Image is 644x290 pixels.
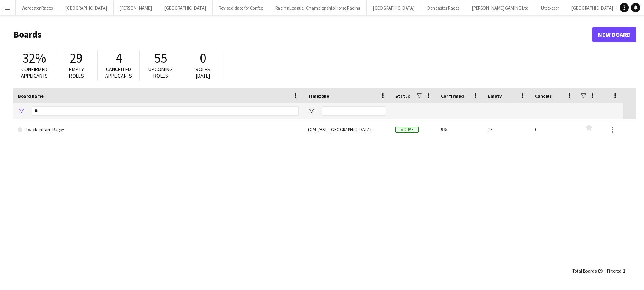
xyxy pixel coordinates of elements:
[32,106,299,116] input: Board name Filter Input
[466,0,535,15] button: [PERSON_NAME] GAMING Ltd
[421,0,466,15] button: Doncaster Races
[607,268,622,274] span: Filtered
[105,66,132,79] span: Cancelled applicants
[592,27,636,42] a: New Board
[22,50,46,67] span: 32%
[488,93,502,99] span: Empty
[269,0,367,15] button: Racing League -Championship Horse Racing
[59,0,114,15] button: [GEOGRAPHIC_DATA]
[115,50,122,67] span: 4
[70,50,83,67] span: 29
[441,93,464,99] span: Confirmed
[598,268,602,274] span: 69
[18,108,25,114] button: Open Filter Menu
[367,0,421,15] button: [GEOGRAPHIC_DATA]
[18,93,44,99] span: Board name
[18,119,299,140] a: Twickenham Rugby
[200,50,206,67] span: 0
[69,66,84,79] span: Empty roles
[196,66,210,79] span: Roles [DATE]
[535,93,552,99] span: Cancels
[395,127,419,133] span: Active
[13,29,592,40] h1: Boards
[16,0,59,15] button: Worcester Races
[623,268,625,274] span: 1
[114,0,158,15] button: [PERSON_NAME]
[21,66,48,79] span: Confirmed applicants
[308,93,329,99] span: Timezone
[607,263,625,278] div: :
[154,50,167,67] span: 55
[158,0,213,15] button: [GEOGRAPHIC_DATA]
[572,263,602,278] div: :
[213,0,269,15] button: Revised date for Confex
[395,93,410,99] span: Status
[322,106,386,116] input: Timezone Filter Input
[530,119,578,140] div: 0
[483,119,530,140] div: 16
[572,268,597,274] span: Total Boards
[148,66,173,79] span: Upcoming roles
[436,119,483,140] div: 9%
[535,0,565,15] button: Uttoxeter
[303,119,391,140] div: (GMT/BST) [GEOGRAPHIC_DATA]
[308,108,315,114] button: Open Filter Menu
